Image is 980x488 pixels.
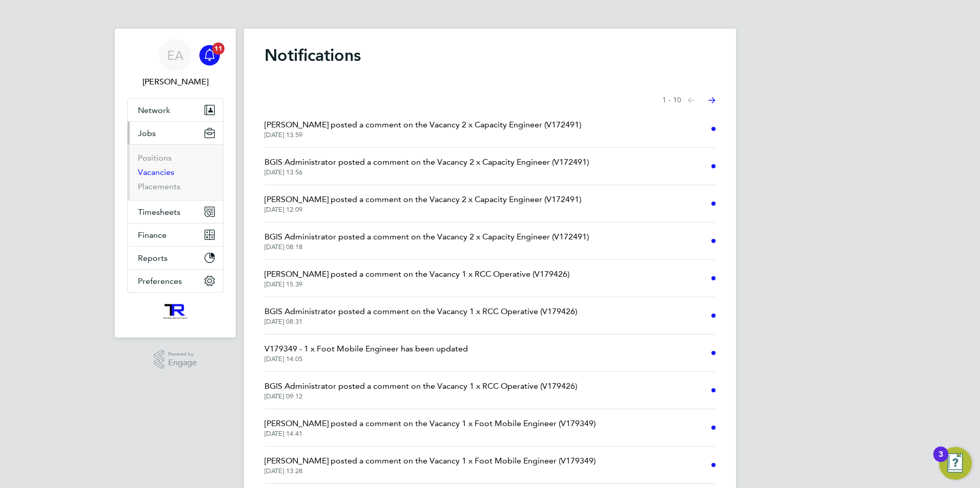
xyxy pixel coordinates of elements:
span: [DATE] 14:41 [264,430,596,438]
a: Vacancies [138,167,174,177]
nav: Select page of notifications list [662,90,716,110]
a: BGIS Administrator posted a comment on the Vacancy 1 x RCC Operative (V179426)[DATE] 09:12 [264,380,577,401]
span: [DATE] 14:05 [264,355,468,363]
a: [PERSON_NAME] posted a comment on the Vacancy 1 x RCC Operative (V179426)[DATE] 15:39 [264,268,569,289]
span: [DATE] 08:18 [264,243,589,251]
span: Jobs [138,128,156,138]
a: Positions [138,153,172,163]
span: [PERSON_NAME] posted a comment on the Vacancy 1 x RCC Operative (V179426) [264,268,569,280]
span: [DATE] 15:39 [264,280,569,289]
span: BGIS Administrator posted a comment on the Vacancy 1 x RCC Operative (V179426) [264,380,577,392]
button: Reports [128,247,223,269]
span: 1 - 10 [662,95,681,105]
span: EA [167,49,183,62]
button: Preferences [128,270,223,292]
span: BGIS Administrator posted a comment on the Vacancy 1 x RCC Operative (V179426) [264,305,577,318]
button: Jobs [128,122,223,144]
a: Placements [138,182,180,191]
div: Jobs [128,144,223,200]
a: Go to home page [127,303,223,319]
a: BGIS Administrator posted a comment on the Vacancy 2 x Capacity Engineer (V172491)[DATE] 08:18 [264,231,589,251]
span: Network [138,105,170,115]
a: V179349 - 1 x Foot Mobile Engineer has been updated[DATE] 14:05 [264,343,468,363]
span: [DATE] 09:12 [264,392,577,401]
h1: Notifications [264,45,716,65]
span: 11 [212,42,224,55]
a: BGIS Administrator posted a comment on the Vacancy 2 x Capacity Engineer (V172491)[DATE] 13:56 [264,156,589,176]
span: BGIS Administrator posted a comment on the Vacancy 2 x Capacity Engineer (V172491) [264,156,589,168]
button: Timesheets [128,201,223,223]
a: [PERSON_NAME] posted a comment on the Vacancy 2 x Capacity Engineer (V172491)[DATE] 12:09 [264,193,581,214]
span: [DATE] 13:59 [264,131,581,139]
span: Powered by [168,350,197,359]
a: [PERSON_NAME] posted a comment on the Vacancy 2 x Capacity Engineer (V172491)[DATE] 13:59 [264,119,581,139]
span: [DATE] 13:28 [264,467,596,475]
a: EA[PERSON_NAME] [127,39,223,88]
span: Reports [138,253,168,263]
span: Ellis Andrew [127,76,223,88]
span: Preferences [138,276,182,286]
button: Finance [128,224,223,246]
a: Powered byEngage [154,350,197,369]
button: Open Resource Center, 3 new notifications [939,447,972,480]
a: 11 [199,39,220,72]
span: [PERSON_NAME] posted a comment on the Vacancy 1 x Foot Mobile Engineer (V179349) [264,455,596,467]
span: [DATE] 12:09 [264,206,581,214]
a: [PERSON_NAME] posted a comment on the Vacancy 1 x Foot Mobile Engineer (V179349)[DATE] 13:28 [264,455,596,475]
img: wearetecrec-logo-retina.png [161,303,190,319]
span: [PERSON_NAME] posted a comment on the Vacancy 2 x Capacity Engineer (V172491) [264,193,581,206]
span: [PERSON_NAME] posted a comment on the Vacancy 1 x Foot Mobile Engineer (V179349) [264,417,596,430]
span: Engage [168,359,197,367]
a: BGIS Administrator posted a comment on the Vacancy 1 x RCC Operative (V179426)[DATE] 08:31 [264,305,577,326]
button: Network [128,99,223,121]
span: Timesheets [138,207,180,217]
span: [PERSON_NAME] posted a comment on the Vacancy 2 x Capacity Engineer (V172491) [264,119,581,131]
span: [DATE] 13:56 [264,168,589,176]
span: [DATE] 08:31 [264,318,577,326]
span: V179349 - 1 x Foot Mobile Engineer has been updated [264,343,468,355]
a: [PERSON_NAME] posted a comment on the Vacancy 1 x Foot Mobile Engineer (V179349)[DATE] 14:41 [264,417,596,438]
nav: Main navigation [115,29,236,338]
span: Finance [138,230,167,240]
div: 3 [938,454,943,468]
span: BGIS Administrator posted a comment on the Vacancy 2 x Capacity Engineer (V172491) [264,231,589,243]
